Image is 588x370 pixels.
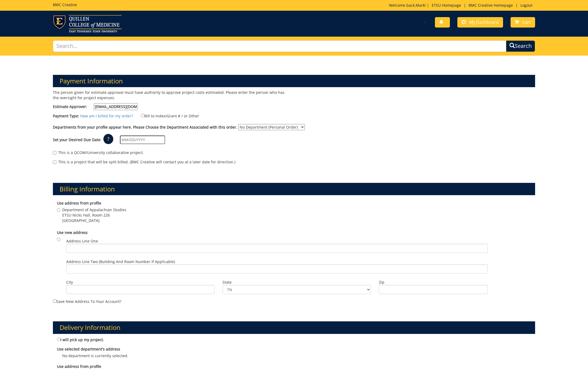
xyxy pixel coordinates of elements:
label: Address Line Two (Building and Room Number if applicable) [66,259,488,273]
input: Address Line One [66,244,488,253]
input: MM/DD/YYYY [120,136,165,144]
input: Save new address to your account? [53,299,56,303]
b: Use address from profile [57,201,101,206]
a: BMC Creative Homepage [466,3,516,8]
label: Bill to Index/Grant # / or Other [134,113,199,119]
label: Estimate Approver: [53,103,138,110]
p: ? [103,134,113,144]
input: Bill to Index/Grant # / or Other [141,114,144,117]
label: This is a project that will be split billed. (BMC Creative will contact you at a later date for d... [53,159,235,165]
label: Zip [379,280,488,285]
a: My Dashboard [457,17,503,28]
input: Search... [53,40,506,52]
b: Use new address [57,230,88,235]
input: This is a project that will be split billed. (BMC Creative will contact you at a later date for d... [53,160,56,164]
label: State [223,280,371,285]
a: Logout [518,3,535,8]
label: This is a QCOM/University collaborative project. [53,150,144,155]
p: Welcome back, ! | | | [389,3,535,8]
b: Use address from profile [57,364,101,369]
label: Payment Type: [53,113,79,119]
h3: Billing Information [53,183,535,195]
label: Departments from your profile appear here. Please Choose the Department Associated with this order. [53,125,237,130]
span: [GEOGRAPHIC_DATA] [62,218,126,223]
h3: Delivery Information [53,321,535,334]
label: Set your Desired Due Date: [53,137,101,142]
p: The person given for estimate approval must have authority to approve project costs estimated. Pl... [53,90,290,101]
span: ETSU Nicks Hall, Room 226 [62,213,126,218]
a: How am I billed for my order? [80,113,133,118]
span: Cart [522,19,531,25]
span: Department of Appalachian Studies [62,207,126,213]
label: City [66,280,215,285]
span: My Dashboard [469,19,499,25]
input: Address Line Two (Building and Room Number if applicable) [66,264,488,273]
label: Address Line One [66,238,488,253]
button: Search [506,40,535,52]
a: ETSU Homepage [429,3,464,8]
input: This is a QCOM/University collaborative project. [53,151,56,155]
p: No department is currently selected. [57,353,531,359]
img: ETSU logo [53,15,122,32]
input: Zip [379,285,488,294]
a: Mark [416,3,425,8]
input: Department of Appalachian Studies ETSU Nicks Hall, Room 226 [GEOGRAPHIC_DATA] [57,208,60,212]
input: City [66,285,215,294]
label: I will pick up my project. [57,337,104,342]
h5: BMC Creative [53,3,77,7]
a: Cart [511,17,535,28]
input: Estimate Approver: [94,103,138,110]
h3: Payment Information [53,75,535,87]
input: I will pick up my project. [57,338,60,341]
b: Use selected department's address [57,346,120,352]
